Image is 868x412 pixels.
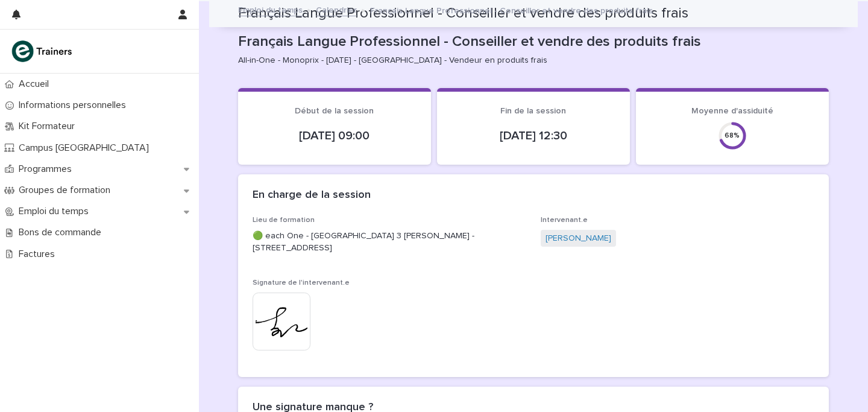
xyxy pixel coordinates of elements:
a: [PERSON_NAME] [546,232,611,245]
span: Fin de la session [500,107,566,115]
p: Kit Formateur [14,121,84,132]
p: Français Langue Professionnel - Conseiller et vendre des produits frais [370,3,653,16]
span: Intervenant.e [541,217,588,224]
p: Factures [14,249,64,260]
p: All-in-One - Monoprix - [DATE] - [GEOGRAPHIC_DATA] - Vendeur en produits frais [238,55,819,66]
a: Calendrier [316,2,357,16]
span: Moyenne d'assiduité [691,107,773,115]
span: Signature de l'intervenant.e [253,279,350,287]
p: Programmes [14,163,81,175]
a: Emploi du temps [238,2,303,16]
p: Français Langue Professionnel - Conseiller et vendre des produits frais [238,33,824,51]
p: Accueil [14,78,58,90]
div: 68 % [718,132,747,140]
p: Bons de commande [14,227,111,238]
span: Début de la session [295,107,374,115]
p: 🟢 each One - [GEOGRAPHIC_DATA] 3 [PERSON_NAME] - [STREET_ADDRESS] [253,230,526,255]
p: Campus [GEOGRAPHIC_DATA] [14,142,159,154]
p: Groupes de formation [14,185,120,196]
span: Lieu de formation [253,217,315,224]
p: Informations personnelles [14,100,136,111]
h2: En charge de la session [253,189,371,202]
p: Emploi du temps [14,206,98,217]
p: [DATE] 09:00 [253,128,417,143]
img: K0CqGN7SDeD6s4JG8KQk [10,39,76,63]
p: [DATE] 12:30 [451,128,615,143]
